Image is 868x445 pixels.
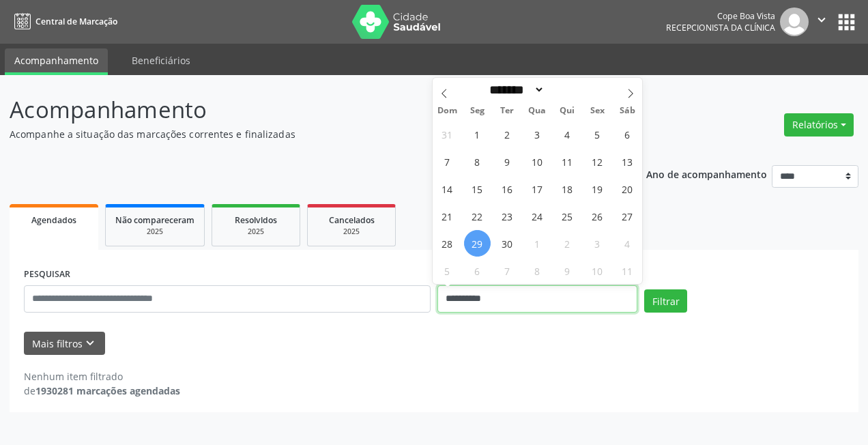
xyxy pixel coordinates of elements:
i:  [814,12,829,27]
select: Month [485,83,545,97]
span: Setembro 22, 2025 [464,203,491,229]
span: Seg [462,106,492,115]
img: img [780,8,809,36]
span: Setembro 26, 2025 [584,203,611,229]
span: Setembro 23, 2025 [494,203,521,229]
span: Setembro 17, 2025 [524,175,551,202]
p: Ano de acompanhamento [646,165,767,182]
span: Setembro 24, 2025 [524,203,551,229]
span: Qua [522,106,552,115]
span: Setembro 5, 2025 [584,121,611,147]
span: Setembro 29, 2025 [464,230,491,257]
span: Qui [552,106,582,115]
span: Setembro 9, 2025 [494,148,521,175]
span: Agendados [31,214,76,226]
span: Setembro 18, 2025 [554,175,581,202]
div: Cope Boa Vista [666,10,775,22]
div: 2025 [317,227,386,237]
span: Agosto 31, 2025 [434,121,461,147]
strong: 1930281 marcações agendadas [35,384,180,397]
span: Outubro 7, 2025 [494,257,521,284]
button: Mais filtroskeyboard_arrow_down [24,332,105,356]
a: Beneficiários [122,48,200,72]
span: Setembro 6, 2025 [614,121,641,147]
span: Setembro 13, 2025 [614,148,641,175]
div: Nenhum item filtrado [24,369,180,384]
button:  [809,8,835,36]
span: Outubro 9, 2025 [554,257,581,284]
p: Acompanhe a situação das marcações correntes e finalizadas [10,127,604,141]
div: 2025 [222,227,290,237]
span: Setembro 2, 2025 [494,121,521,147]
span: Setembro 19, 2025 [584,175,611,202]
span: Outubro 3, 2025 [584,230,611,257]
div: de [24,384,180,398]
span: Não compareceram [115,214,194,226]
span: Recepcionista da clínica [666,22,775,33]
span: Sex [582,106,612,115]
span: Setembro 10, 2025 [524,148,551,175]
span: Setembro 21, 2025 [434,203,461,229]
i: keyboard_arrow_down [83,336,98,351]
span: Ter [492,106,522,115]
span: Dom [433,106,463,115]
span: Setembro 1, 2025 [464,121,491,147]
div: 2025 [115,227,194,237]
span: Setembro 30, 2025 [494,230,521,257]
span: Setembro 12, 2025 [584,148,611,175]
span: Setembro 7, 2025 [434,148,461,175]
span: Outubro 8, 2025 [524,257,551,284]
span: Setembro 20, 2025 [614,175,641,202]
label: PESQUISAR [24,264,70,285]
span: Outubro 11, 2025 [614,257,641,284]
a: Central de Marcação [10,10,117,33]
button: Filtrar [644,289,687,313]
span: Cancelados [329,214,375,226]
p: Acompanhamento [10,93,604,127]
span: Resolvidos [235,214,277,226]
span: Setembro 3, 2025 [524,121,551,147]
span: Outubro 2, 2025 [554,230,581,257]
span: Setembro 14, 2025 [434,175,461,202]
span: Outubro 1, 2025 [524,230,551,257]
span: Setembro 28, 2025 [434,230,461,257]
span: Setembro 27, 2025 [614,203,641,229]
span: Setembro 16, 2025 [494,175,521,202]
span: Sáb [612,106,642,115]
button: apps [835,10,858,34]
span: Setembro 25, 2025 [554,203,581,229]
span: Setembro 8, 2025 [464,148,491,175]
input: Year [545,83,590,97]
span: Outubro 5, 2025 [434,257,461,284]
span: Setembro 15, 2025 [464,175,491,202]
span: Outubro 10, 2025 [584,257,611,284]
span: Outubro 4, 2025 [614,230,641,257]
span: Setembro 4, 2025 [554,121,581,147]
button: Relatórios [784,113,854,137]
span: Outubro 6, 2025 [464,257,491,284]
span: Setembro 11, 2025 [554,148,581,175]
a: Acompanhamento [5,48,108,75]
span: Central de Marcação [35,16,117,27]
